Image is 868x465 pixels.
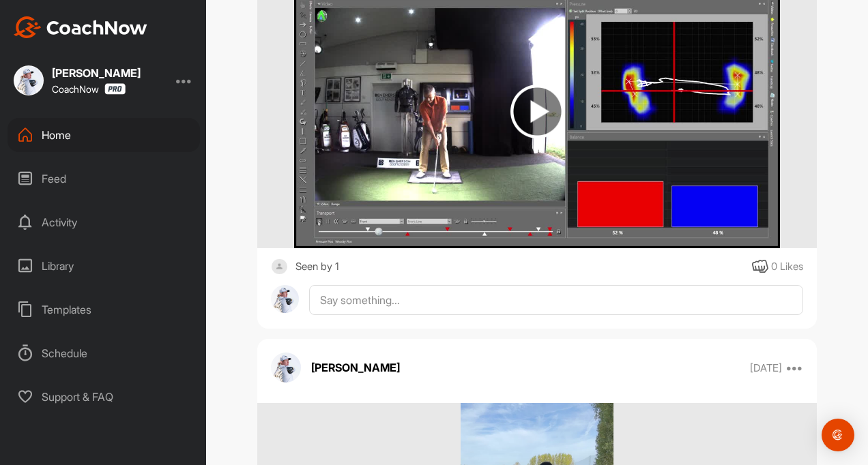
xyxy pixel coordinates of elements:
img: avatar [271,285,299,313]
img: avatar [271,352,301,382]
div: Seen by 1 [295,258,339,275]
div: Home [8,118,200,152]
div: Templates [8,292,200,327]
img: square_687b26beff6f1ed37a99449b0911618e.jpg [14,65,44,95]
div: 0 Likes [771,259,803,275]
div: Schedule [8,336,200,370]
img: CoachNow Pro [104,83,126,95]
div: Open Intercom Messenger [822,419,854,451]
div: [PERSON_NAME] [52,67,141,78]
div: Activity [8,205,200,239]
img: square_default-ef6cabf814de5a2bf16c804365e32c732080f9872bdf737d349900a9daf73cf9.png [271,258,288,275]
div: Support & FAQ [8,380,200,414]
p: [PERSON_NAME] [311,359,400,376]
div: Feed [8,162,200,196]
p: [DATE] [750,361,782,375]
div: CoachNow [52,83,126,95]
img: CoachNow [14,16,147,38]
img: play [510,85,564,138]
div: Library [8,249,200,283]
